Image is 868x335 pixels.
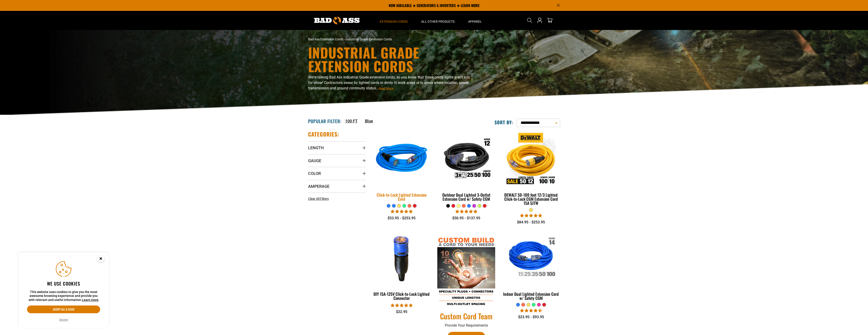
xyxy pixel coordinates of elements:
a: 100 FT [345,118,358,124]
summary: Amperage [308,180,366,193]
button: Decline [58,318,69,322]
img: Bad Ass Extension Cords [314,17,360,24]
summary: Extension Cords [373,11,414,30]
img: Custom Cord Team [437,237,495,307]
h2: Categories: [308,131,339,138]
a: DIY 15A-125V Click-to-Lock Lighted Connector DIY 15A-125V Click-to-Lock Lighted Connector [373,230,431,303]
nav: breadcrumbs [308,37,474,42]
span: Industrial Grade Extension Cords [346,37,392,41]
div: DEWALT 50-100 foot 12/3 Lighted Click-to-Lock CGM Extension Cord 15A SJTW [502,193,560,205]
a: Custom Cord Team [437,311,495,321]
a: Bad Ass Extension Cords [308,37,343,41]
span: 4.80 stars [455,209,477,214]
a: Clear All Filters [308,196,331,201]
span: Clear All Filters [308,197,329,201]
span: Extension Cords [380,20,408,24]
a: Blue [365,118,373,124]
div: Indoor Dual Lighted Extension Cord w/ Safety CGM [502,292,560,300]
img: blue [370,130,433,188]
span: Color [308,171,321,176]
span: 4.84 stars [520,213,542,218]
a: blue Click-to-Lock Lighted Extension Cord [373,131,431,204]
span: 4.87 stars [391,209,413,214]
div: $84.95 - $253.95 [502,220,560,225]
span: 4.84 stars [391,303,413,308]
span: 4.40 stars [520,308,542,313]
span: Apparel [468,20,482,24]
span: Gauge [308,158,321,163]
div: $53.95 - $253.95 [373,215,431,221]
img: Indoor Dual Lighted Extension Cord w/ Safety CGM [502,232,560,284]
div: $22.95 [373,309,431,315]
h2: Popular Filter: [308,118,341,124]
summary: Color [308,167,366,180]
a: DEWALT 50-100 foot 12/3 Lighted Click-to-Lock CGM Extension Cord 15A SJTW DEWALT 50-100 foot 12/3... [502,131,560,208]
label: Sort by: [495,119,513,125]
p: We’re talking Bad Ass Industrial Grade extension cords, so you know that those pretty lights aren... [308,75,474,91]
summary: All Other Products [414,11,461,30]
span: All Other Products [421,20,455,24]
a: Outdoor Dual Lighted 3-Outlet Extension Cord w/ Safety CGM Outdoor Dual Lighted 3-Outlet Extensio... [437,131,495,204]
h1: Industrial Grade Extension Cords [308,46,474,73]
div: $50.95 - $137.95 [437,215,495,221]
span: Length [308,145,324,150]
summary: Apparel [461,11,489,30]
summary: Length [308,141,366,154]
summary: Gauge [308,154,366,167]
div: $23.95 - $93.95 [502,314,560,320]
aside: Cookie Consent [18,252,109,328]
div: Click-to-Lock Lighted Extension Cord [373,193,431,201]
button: Accept all & close [27,306,100,313]
a: Learn more [82,298,99,302]
div: DIY 15A-125V Click-to-Lock Lighted Connector [373,292,431,300]
h2: We use cookies [27,281,100,286]
summary: Search [526,17,533,24]
span: Read More [379,87,393,90]
img: DEWALT 50-100 foot 12/3 Lighted Click-to-Lock CGM Extension Cord 15A SJTW [502,133,560,185]
span: › [344,37,345,41]
div: Outdoor Dual Lighted 3-Outlet Extension Cord w/ Safety CGM [437,193,495,201]
p: This website uses cookies to give you the most awesome browsing experience and provide you with r... [27,290,100,302]
img: DIY 15A-125V Click-to-Lock Lighted Connector [373,232,430,284]
img: Outdoor Dual Lighted 3-Outlet Extension Cord w/ Safety CGM [438,133,495,185]
span: Amperage [308,184,329,189]
a: Indoor Dual Lighted Extension Cord w/ Safety CGM Indoor Dual Lighted Extension Cord w/ Safety CGM [502,230,560,303]
p: Provide Your Requirements [437,323,495,328]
